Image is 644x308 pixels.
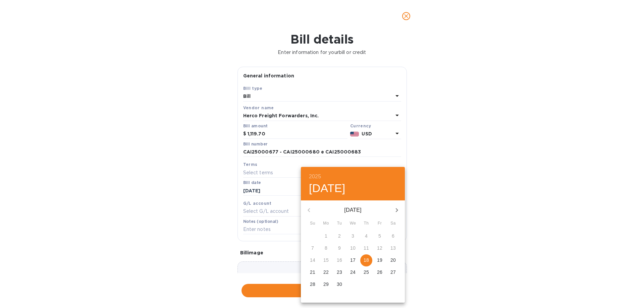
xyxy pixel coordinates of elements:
[309,172,321,181] button: 2025
[317,206,389,214] p: [DATE]
[333,266,345,279] button: 23
[377,257,382,263] p: 19
[323,281,329,288] p: 29
[337,269,342,275] p: 23
[310,269,315,275] p: 21
[374,220,386,227] span: Fr
[390,257,396,263] p: 20
[337,281,342,288] p: 30
[377,269,382,275] p: 26
[387,254,399,266] button: 20
[364,269,369,275] p: 25
[309,181,345,195] button: [DATE]
[390,269,396,275] p: 27
[360,254,372,266] button: 18
[320,266,332,279] button: 22
[374,254,386,266] button: 19
[387,220,399,227] span: Sa
[307,266,319,279] button: 21
[347,266,359,279] button: 24
[310,281,315,288] p: 28
[320,220,332,227] span: Mo
[323,269,329,275] p: 22
[374,266,386,279] button: 26
[320,279,332,291] button: 29
[347,254,359,266] button: 17
[360,220,372,227] span: Th
[333,279,345,291] button: 30
[307,279,319,291] button: 28
[350,269,356,275] p: 24
[387,266,399,279] button: 27
[347,220,359,227] span: We
[333,220,345,227] span: Tu
[307,220,319,227] span: Su
[360,266,372,279] button: 25
[364,257,369,263] p: 18
[350,257,356,263] p: 17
